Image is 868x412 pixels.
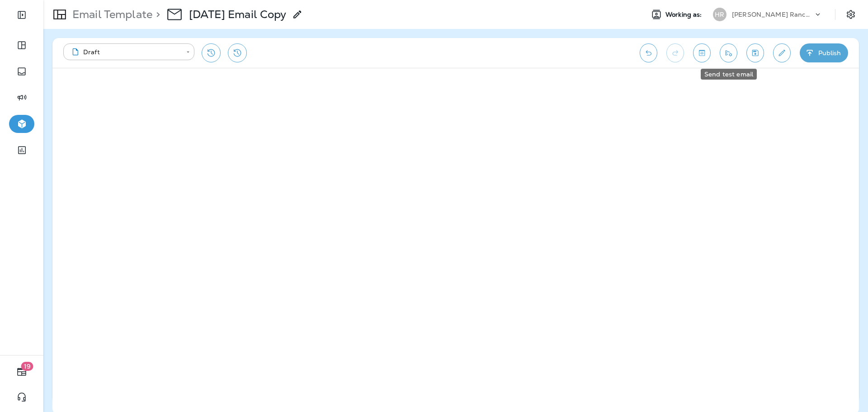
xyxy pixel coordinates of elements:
[640,43,657,62] button: Undo
[773,43,791,62] button: Edit details
[69,8,152,21] p: Email Template
[152,8,160,21] p: >
[9,363,34,381] button: 19
[732,11,813,18] p: [PERSON_NAME] Ranch Golf Club
[843,6,859,23] button: Settings
[800,43,848,62] button: Publish
[665,11,704,19] span: Working as:
[746,43,764,62] button: Save
[202,43,221,62] button: Restore from previous version
[228,43,247,62] button: View Changelog
[21,362,33,371] span: 19
[70,47,180,57] div: Draft
[701,69,757,80] div: Send test email
[713,8,726,21] div: HR
[720,43,737,62] button: Send test email
[189,8,286,21] p: [DATE] Email Copy
[9,6,34,24] button: Expand Sidebar
[189,8,286,21] div: 9-9-25 Email Copy
[693,43,711,62] button: Toggle preview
